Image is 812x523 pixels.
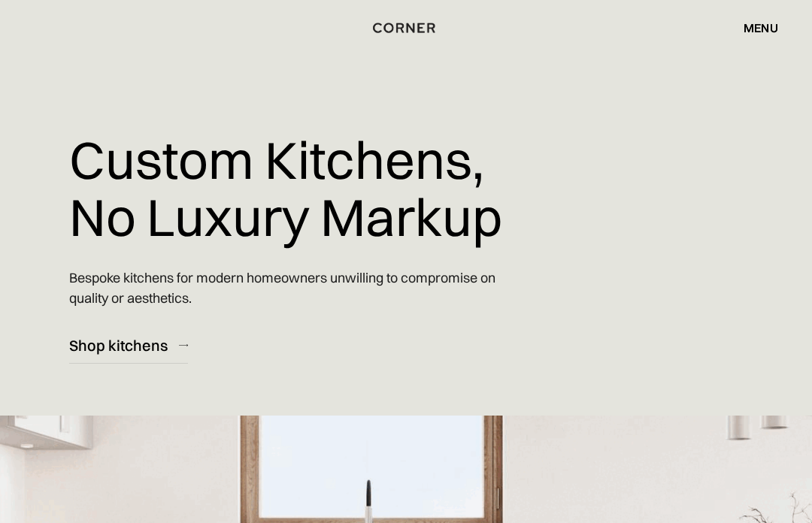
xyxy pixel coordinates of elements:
a: home [367,18,445,38]
div: menu [729,15,778,41]
div: Shop kitchens [69,335,168,355]
p: Bespoke kitchens for modern homeowners unwilling to compromise on quality or aesthetics. [69,256,535,319]
a: Shop kitchens [69,327,188,364]
div: menu [744,22,778,34]
h1: Custom Kitchens, No Luxury Markup [69,120,502,256]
